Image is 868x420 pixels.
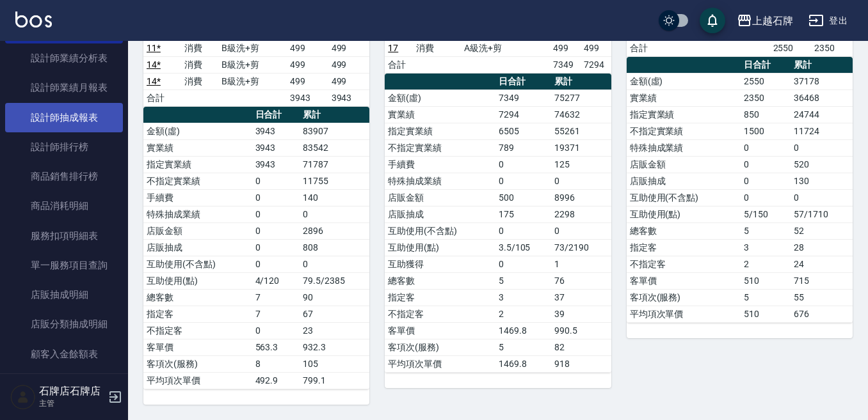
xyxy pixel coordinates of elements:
[627,256,741,272] td: 不指定客
[385,106,495,123] td: 實業績
[300,272,369,289] td: 79.5/2385
[300,239,369,256] td: 808
[700,8,725,33] button: save
[385,156,495,173] td: 手續費
[551,173,611,189] td: 0
[39,398,104,409] p: 主管
[252,339,300,355] td: 563.3
[385,139,495,156] td: 不指定實業績
[741,239,791,256] td: 3
[495,239,552,256] td: 3.5/105
[300,355,369,372] td: 105
[385,222,495,239] td: 互助使用(不含點)
[495,206,552,222] td: 175
[5,132,123,162] a: 設計師排行榜
[551,139,611,156] td: 19371
[218,40,286,56] td: B級洗+剪
[252,289,300,306] td: 7
[551,89,611,106] td: 75277
[385,189,495,206] td: 店販金額
[388,43,398,53] a: 17
[551,306,611,322] td: 39
[300,306,369,322] td: 67
[181,40,219,56] td: 消費
[15,12,52,27] img: Logo
[252,189,300,206] td: 0
[627,239,741,256] td: 指定客
[143,222,252,239] td: 店販金額
[252,355,300,372] td: 8
[741,173,791,189] td: 0
[5,221,123,251] a: 服務扣項明細表
[770,40,812,56] td: 2550
[252,156,300,173] td: 3943
[385,56,412,73] td: 合計
[328,56,370,73] td: 499
[627,139,741,156] td: 特殊抽成業績
[218,56,286,73] td: B級洗+剪
[385,272,495,289] td: 總客數
[328,40,370,56] td: 499
[143,256,252,272] td: 互助使用(不含點)
[627,40,664,56] td: 合計
[385,339,495,355] td: 客項次(服務)
[143,206,252,222] td: 特殊抽成業績
[791,256,853,272] td: 24
[5,73,123,102] a: 設計師業績月報表
[300,372,369,389] td: 799.1
[550,56,581,73] td: 7349
[791,106,853,123] td: 24744
[627,272,741,289] td: 客單價
[551,272,611,289] td: 76
[385,289,495,306] td: 指定客
[300,256,369,272] td: 0
[300,189,369,206] td: 140
[300,156,369,173] td: 71787
[551,206,611,222] td: 2298
[495,89,552,106] td: 7349
[181,73,219,89] td: 消費
[732,8,798,34] button: 上越石牌
[791,89,853,106] td: 36468
[5,191,123,221] a: 商品消耗明細
[385,306,495,322] td: 不指定客
[143,107,369,389] table: a dense table
[385,89,495,106] td: 金額(虛)
[300,123,369,139] td: 83907
[252,239,300,256] td: 0
[627,73,741,89] td: 金額(虛)
[495,74,552,90] th: 日合計
[741,222,791,239] td: 5
[791,289,853,306] td: 55
[252,222,300,239] td: 0
[627,173,741,189] td: 店販抽成
[495,339,552,355] td: 5
[10,384,36,410] img: Person
[287,56,328,73] td: 499
[143,306,252,322] td: 指定客
[495,289,552,306] td: 3
[252,256,300,272] td: 0
[550,40,581,56] td: 499
[551,355,611,372] td: 918
[791,123,853,139] td: 11724
[811,40,853,56] td: 2350
[627,222,741,239] td: 總客數
[300,173,369,189] td: 11755
[803,9,853,33] button: 登出
[791,57,853,74] th: 累計
[791,239,853,256] td: 28
[143,289,252,306] td: 總客數
[551,289,611,306] td: 37
[252,272,300,289] td: 4/120
[5,251,123,280] a: 單一服務項目查詢
[791,272,853,289] td: 715
[581,40,611,56] td: 499
[328,73,370,89] td: 499
[143,89,181,106] td: 合計
[252,372,300,389] td: 492.9
[5,280,123,309] a: 店販抽成明細
[413,40,461,56] td: 消費
[495,355,552,372] td: 1469.8
[741,306,791,322] td: 510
